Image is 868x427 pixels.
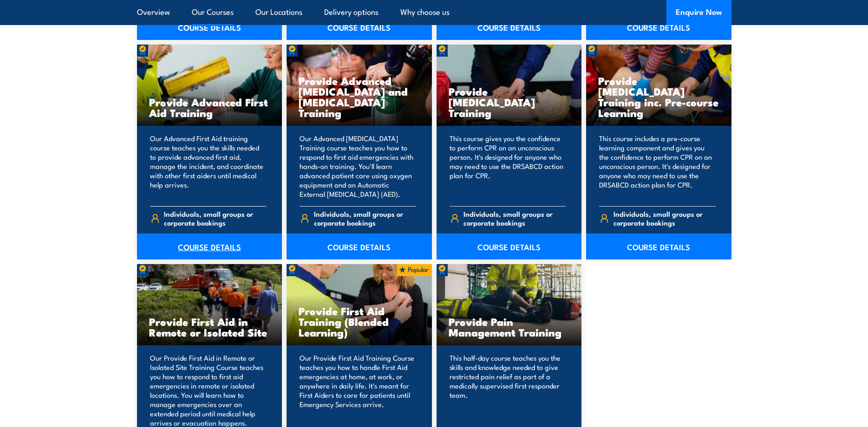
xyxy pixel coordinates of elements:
h3: Provide Advanced [MEDICAL_DATA] and [MEDICAL_DATA] Training [299,75,420,118]
h3: Provide Advanced First Aid Training [149,97,270,118]
span: Individuals, small groups or corporate bookings [164,209,266,227]
p: Our Advanced [MEDICAL_DATA] Training course teaches you how to respond to first aid emergencies w... [300,134,416,199]
h3: Provide Pain Management Training [449,316,570,337]
h3: Provide [MEDICAL_DATA] Training [449,86,570,118]
a: COURSE DETAILS [437,14,582,40]
a: COURSE DETAILS [586,14,731,40]
a: COURSE DETAILS [137,233,282,259]
a: COURSE DETAILS [287,233,432,259]
h3: Provide First Aid Training (Blended Learning) [299,305,420,337]
p: This course includes a pre-course learning component and gives you the confidence to perform CPR ... [599,134,716,199]
h3: Provide First Aid in Remote or Isolated Site [149,316,270,337]
a: COURSE DETAILS [586,233,731,259]
span: Individuals, small groups or corporate bookings [613,209,716,227]
a: COURSE DETAILS [137,14,282,40]
h3: Provide [MEDICAL_DATA] Training inc. Pre-course Learning [598,75,719,118]
a: COURSE DETAILS [437,233,582,259]
span: Individuals, small groups or corporate bookings [463,209,566,227]
p: Our Advanced First Aid training course teaches you the skills needed to provide advanced first ai... [150,134,267,199]
a: COURSE DETAILS [287,14,432,40]
span: Individuals, small groups or corporate bookings [314,209,416,227]
p: This course gives you the confidence to perform CPR on an unconscious person. It's designed for a... [450,134,566,199]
